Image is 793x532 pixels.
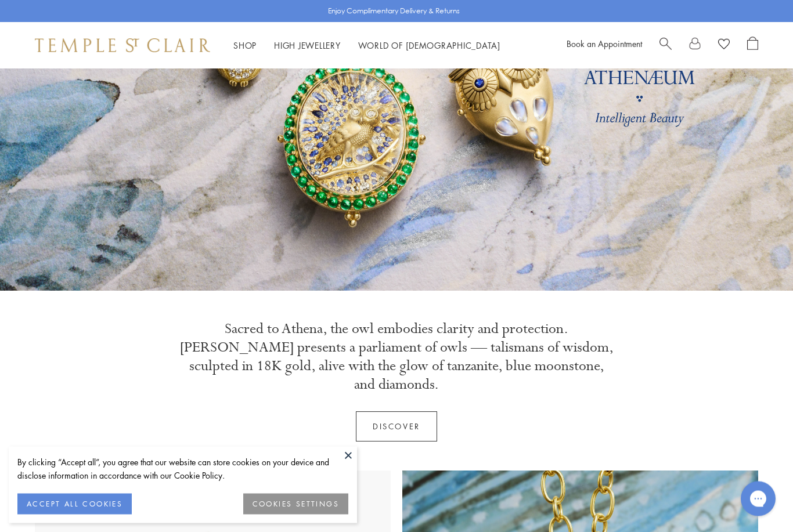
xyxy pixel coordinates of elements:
p: Enjoy Complimentary Delivery & Returns [328,5,460,17]
a: Discover [356,412,437,442]
button: ACCEPT ALL COOKIES [17,494,132,515]
a: High JewelleryHigh Jewellery [274,39,341,51]
button: COOKIES SETTINGS [243,494,348,515]
a: World of [DEMOGRAPHIC_DATA]World of [DEMOGRAPHIC_DATA] [358,39,500,51]
a: Book an Appointment [567,38,642,49]
a: ShopShop [233,39,257,51]
a: Search [659,37,672,54]
a: View Wishlist [718,37,730,54]
a: Open Shopping Bag [747,37,758,54]
iframe: Gorgias live chat messenger [735,477,781,520]
div: By clicking “Accept all”, you agree that our website can store cookies on your device and disclos... [17,455,348,482]
p: Sacred to Athena, the owl embodies clarity and protection. [PERSON_NAME] presents a parliament of... [179,320,614,395]
nav: Main navigation [233,38,500,53]
img: Temple St. Clair [35,38,210,52]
